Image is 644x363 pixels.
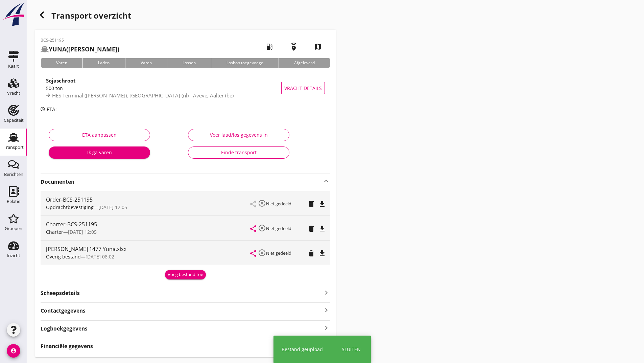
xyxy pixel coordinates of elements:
i: emergency_share [284,37,303,56]
h1: Transport overzicht [35,8,336,30]
span: HES Terminal ([PERSON_NAME]), [GEOGRAPHIC_DATA] (nl) - Aveve, Aalter (be) [52,92,234,99]
img: logo-small.a267ee39.svg [1,2,26,27]
small: Niet gedeeld [266,225,291,231]
span: Opdrachtbevestiging [46,204,94,210]
div: Relatie [7,199,20,204]
i: highlight_off [258,249,266,257]
div: Losbon toegevoegd [211,58,279,68]
div: Einde transport [194,149,284,156]
div: — [46,228,251,235]
i: account_circle [7,344,20,358]
i: delete [307,225,315,233]
div: Ik ga varen [54,149,145,156]
button: Sluiten [340,344,363,355]
i: highlight_off [258,199,266,207]
button: Ik ga varen [49,146,150,159]
strong: Logboekgegevens [41,325,88,333]
div: 500 ton [46,85,281,92]
i: delete [307,200,315,208]
div: [PERSON_NAME] 1477 Yuna.xlsx [46,245,251,253]
div: Inzicht [7,253,20,258]
div: Bestand geüpload [282,346,323,353]
i: local_gas_station [260,37,279,56]
div: ETA aanpassen [54,131,144,138]
i: file_download [318,200,326,208]
div: Capaciteit [4,118,24,122]
div: Voer laad/los gegevens in [194,131,284,138]
div: Groepen [5,226,22,231]
i: file_download [318,249,326,257]
i: share [249,249,257,257]
div: — [46,204,251,211]
strong: Sojaschroot [46,77,76,84]
span: ETA: [47,106,57,113]
div: Lossen [167,58,211,68]
small: Niet gedeeld [266,201,291,207]
span: [DATE] 12:05 [98,204,127,210]
strong: Documenten [41,178,322,186]
a: Sojaschroot500 tonHES Terminal ([PERSON_NAME]), [GEOGRAPHIC_DATA] (nl) - Aveve, Aalter (be)Vracht... [41,73,330,103]
i: map [309,37,328,56]
div: Voeg bestand toe [168,271,203,278]
span: [DATE] 12:05 [68,229,97,235]
strong: Contactgegevens [41,307,86,315]
div: Berichten [4,172,23,177]
button: Einde transport [188,146,289,159]
small: Niet gedeeld [266,250,291,256]
i: file_download [318,225,326,233]
span: Overig bestand [46,253,81,260]
span: Charter [46,229,63,235]
div: Vracht [7,91,20,95]
i: highlight_off [258,224,266,232]
div: Laden [82,58,125,68]
span: Vracht details [284,85,322,92]
span: [DATE] 08:02 [86,253,114,260]
i: keyboard_arrow_right [322,323,330,333]
button: Voeg bestand toe [165,270,206,279]
button: Voer laad/los gegevens in [188,129,289,141]
div: — [46,253,251,260]
div: Varen [125,58,167,68]
button: Vracht details [281,82,325,94]
div: Varen [41,58,82,68]
i: keyboard_arrow_right [322,305,330,315]
div: Transport [4,145,24,150]
strong: YUNA [49,45,66,53]
strong: Financiële gegevens [41,342,93,350]
div: Sluiten [342,346,361,353]
button: ETA aanpassen [49,129,150,141]
div: Order-BCS-251195 [46,196,251,204]
div: Kaart [8,64,19,68]
div: Charter-BCS-251195 [46,220,251,228]
i: keyboard_arrow_right [322,288,330,297]
i: share [249,225,257,233]
strong: Scheepsdetails [41,289,80,297]
p: BCS-251195 [41,37,119,43]
h2: ([PERSON_NAME]) [41,45,119,54]
i: delete [307,249,315,257]
div: Afgeleverd [279,58,330,68]
i: keyboard_arrow_up [322,177,330,185]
